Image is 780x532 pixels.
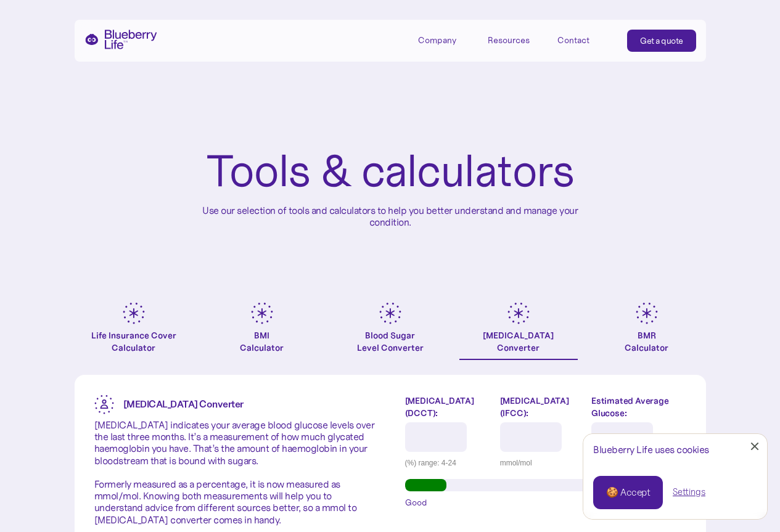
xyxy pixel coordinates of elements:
a: BMICalculator [203,302,321,360]
div: Get a quote [640,35,683,47]
a: home [84,30,157,49]
a: Settings [673,486,705,499]
a: [MEDICAL_DATA]Converter [459,302,578,360]
div: BMR Calculator [625,329,668,354]
div: Blood Sugar Level Converter [357,329,424,354]
div: mmol/mol [500,457,582,469]
div: (%) range: 4-24 [405,457,491,469]
strong: [MEDICAL_DATA] Converter [123,398,244,410]
a: Blood SugarLevel Converter [331,302,450,360]
a: Get a quote [627,30,696,52]
a: Close Cookie Popup [742,434,767,459]
div: Resources [488,35,530,46]
div: Contact [557,35,589,46]
a: BMRCalculator [588,302,706,360]
div: Life Insurance Cover Calculator [75,329,193,354]
div: Resources [488,30,543,50]
label: [MEDICAL_DATA] (DCCT): [405,395,491,419]
a: Life Insurance Cover Calculator [75,302,193,360]
h1: Tools & calculators [206,148,574,195]
div: 🍪 Accept [606,486,650,499]
div: [MEDICAL_DATA] Converter [483,329,554,354]
a: 🍪 Accept [593,476,663,509]
label: Estimated Average Glucose: [591,395,686,419]
div: BMI Calculator [240,329,284,354]
p: Use our selection of tools and calculators to help you better understand and manage your condition. [193,205,588,228]
div: Blueberry Life uses cookies [593,444,757,456]
p: [MEDICAL_DATA] indicates your average blood glucose levels over the last three months. It’s a mea... [94,419,376,526]
div: Company [418,30,474,50]
div: Company [418,35,456,46]
span: Good [405,496,427,509]
label: [MEDICAL_DATA] (IFCC): [500,395,582,419]
a: Contact [557,30,613,50]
